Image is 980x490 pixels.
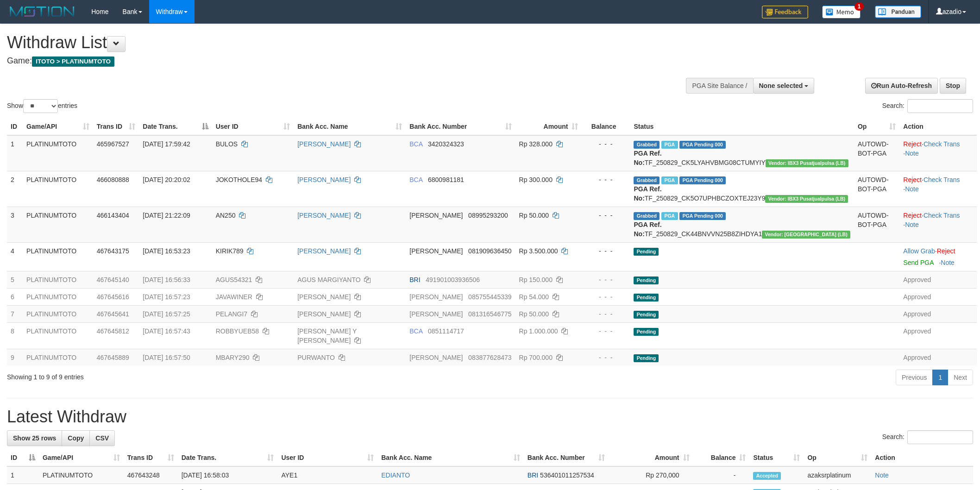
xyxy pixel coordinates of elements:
[216,354,250,361] span: MBARY290
[97,310,129,318] span: 467645641
[7,271,23,288] td: 5
[297,140,351,148] a: [PERSON_NAME]
[923,212,960,219] a: Check Trans
[297,212,351,219] a: [PERSON_NAME]
[903,176,922,183] a: Reject
[97,247,129,255] span: 467643175
[661,212,678,220] span: Marked by azaksrplatinum
[634,221,661,238] b: PGA Ref. No:
[297,354,335,361] a: PURWANTO
[216,176,262,183] span: JOKOTHOLE94
[634,212,660,220] span: Grabbed
[634,311,659,319] span: Pending
[762,231,850,239] span: Vendor URL: https://dashboard.q2checkout.com/secure
[582,118,630,135] th: Balance
[854,171,899,207] td: AUTOWD-BOT-PGA
[899,135,977,171] td: · ·
[97,354,129,361] span: 467645889
[23,322,93,349] td: PLATINUMTOTO
[409,354,463,361] span: [PERSON_NAME]
[630,118,854,135] th: Status
[634,294,659,302] span: Pending
[875,471,889,479] a: Note
[468,354,511,361] span: Copy 083877628473 to clipboard
[428,327,464,335] span: Copy 0851114717 to clipboard
[923,140,960,148] a: Check Trans
[899,288,977,305] td: Approved
[765,195,848,203] span: Vendor URL: https://dashboard.q2checkout.com/secure
[97,212,129,219] span: 466143404
[297,276,360,283] a: AGUS MARGIYANTO
[519,310,549,318] span: Rp 50.000
[630,135,854,171] td: TF_250829_CK5LYAHVBMG08CTUMYIY
[7,99,77,113] label: Show entries
[630,207,854,242] td: TF_250829_CK44BNVVN25B8ZIHDYA1
[7,57,644,66] h4: Game:
[139,118,212,135] th: Date Trans.: activate to sort column descending
[23,305,93,322] td: PLATINUMTOTO
[634,328,659,336] span: Pending
[804,466,871,484] td: azaksrplatinum
[585,275,626,284] div: - - -
[97,140,129,148] span: 465967527
[62,430,90,446] a: Copy
[143,276,190,283] span: [DATE] 16:56:33
[679,212,726,220] span: PGA Pending
[875,6,921,18] img: panduan.png
[97,293,129,301] span: 467645616
[585,175,626,184] div: - - -
[948,370,973,385] a: Next
[609,466,693,484] td: Rp 270,000
[854,2,864,11] span: 1
[905,221,919,228] a: Note
[143,327,190,335] span: [DATE] 16:57:43
[585,211,626,220] div: - - -
[882,430,973,444] label: Search:
[23,242,93,271] td: PLATINUMTOTO
[297,293,351,301] a: [PERSON_NAME]
[68,434,84,442] span: Copy
[585,246,626,256] div: - - -
[143,354,190,361] span: [DATE] 16:57:50
[899,242,977,271] td: ·
[93,118,139,135] th: Trans ID: activate to sort column ascending
[899,349,977,366] td: Approved
[143,212,190,219] span: [DATE] 21:22:09
[468,293,511,301] span: Copy 085755445339 to clipboard
[143,310,190,318] span: [DATE] 16:57:25
[7,408,973,426] h1: Latest Withdraw
[124,466,178,484] td: 467643248
[932,370,948,385] a: 1
[297,176,351,183] a: [PERSON_NAME]
[23,135,93,171] td: PLATINUMTOTO
[97,176,129,183] span: 466080888
[907,430,973,444] input: Search:
[634,141,660,149] span: Grabbed
[753,78,815,94] button: None selected
[7,322,23,349] td: 8
[585,139,626,149] div: - - -
[940,78,966,94] a: Stop
[804,449,871,466] th: Op: activate to sort column ascending
[634,185,661,202] b: PGA Ref. No:
[528,471,538,479] span: BRI
[515,118,582,135] th: Amount: activate to sort column ascending
[377,449,524,466] th: Bank Acc. Name: activate to sort column ascending
[923,176,960,183] a: Check Trans
[907,99,973,113] input: Search:
[468,212,508,219] span: Copy 08995293200 to clipboard
[7,369,402,382] div: Showing 1 to 9 of 9 entries
[7,242,23,271] td: 4
[519,327,558,335] span: Rp 1.000.000
[937,247,955,255] a: Reject
[524,449,609,466] th: Bank Acc. Number: activate to sort column ascending
[753,472,781,480] span: Accepted
[585,292,626,302] div: - - -
[903,212,922,219] a: Reject
[409,310,463,318] span: [PERSON_NAME]
[39,466,124,484] td: PLATINUMTOTO
[630,171,854,207] td: TF_250829_CK5O7UPHBCZOXTEJ23Y9
[216,276,252,283] span: AGUS54321
[693,466,750,484] td: -
[905,150,919,157] a: Note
